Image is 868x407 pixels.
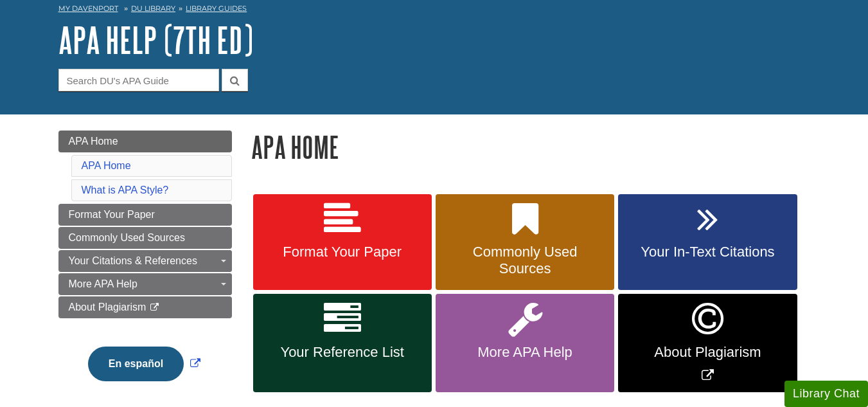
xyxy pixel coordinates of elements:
span: Your In-Text Citations [628,244,787,260]
a: Link opens in new window [618,294,797,392]
a: About Plagiarism [58,296,232,318]
i: This link opens in a new window [149,303,160,312]
span: Your Reference List [263,344,422,361]
a: Your Citations & References [58,250,232,272]
span: Commonly Used Sources [69,232,185,243]
a: Format Your Paper [253,194,432,291]
span: Format Your Paper [69,209,155,220]
span: Format Your Paper [263,244,422,260]
a: Your Reference List [253,294,432,392]
span: More APA Help [445,344,605,361]
span: Commonly Used Sources [445,244,605,277]
a: APA Home [82,160,131,171]
a: My Davenport [58,3,118,14]
span: About Plagiarism [628,344,787,361]
a: DU Library [131,4,175,13]
button: Library Chat [784,381,868,407]
span: Your Citations & References [69,255,197,266]
a: Library Guides [186,4,247,13]
span: APA Home [69,136,118,147]
a: APA Help (7th Ed) [58,20,253,60]
a: Link opens in new window [85,358,204,369]
a: APA Home [58,131,232,152]
a: Commonly Used Sources [58,227,232,249]
span: More APA Help [69,278,137,289]
button: En español [88,347,184,381]
h1: APA Home [251,131,810,163]
a: What is APA Style? [82,185,169,195]
a: More APA Help [436,294,614,392]
a: Format Your Paper [58,204,232,226]
a: Your In-Text Citations [618,194,797,291]
span: About Plagiarism [69,302,146,312]
a: Commonly Used Sources [436,194,614,291]
input: Search DU's APA Guide [58,69,219,91]
div: Guide Page Menu [58,131,232,403]
a: More APA Help [58,273,232,295]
